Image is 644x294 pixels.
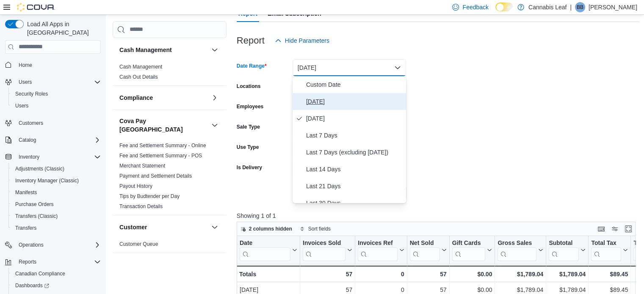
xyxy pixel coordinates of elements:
button: Customer [119,223,208,231]
button: Sort fields [296,224,334,234]
span: Inventory Manager (Classic) [12,176,101,186]
a: Transaction Details [119,203,163,209]
a: Purchase Orders [12,199,57,209]
span: Inventory [19,154,39,160]
button: Keyboard shortcuts [596,224,606,234]
a: Transfers (Classic) [12,211,61,221]
button: Reports [2,256,104,268]
span: 2 columns hidden [249,225,292,232]
a: Manifests [12,187,40,198]
p: Cannabis Leaf [528,2,567,12]
span: Last 30 Days [306,198,403,208]
div: Subtotal [549,239,579,261]
div: Net Sold [409,239,439,247]
a: Tips by Budtender per Day [119,193,180,199]
button: Customers [2,117,104,129]
div: 0 [358,269,404,279]
span: Tips by Budtender per Day [119,193,180,200]
button: Subtotal [549,239,586,261]
span: Customer Queue [119,241,158,247]
label: Use Type [237,144,259,151]
label: Sale Type [237,124,260,130]
a: Home [15,60,36,70]
span: Adjustments (Classic) [12,164,101,174]
button: Cova Pay [GEOGRAPHIC_DATA] [210,120,220,130]
button: Display options [610,224,620,234]
span: Operations [19,242,44,248]
span: Manifests [12,187,101,198]
span: Customers [15,118,101,128]
span: Home [15,60,101,70]
span: Purchase Orders [12,199,101,209]
span: Transfers (Classic) [12,211,101,221]
button: Catalog [2,134,104,146]
a: Adjustments (Classic) [12,164,68,174]
span: Users [19,79,32,85]
div: Date [240,239,290,247]
button: Users [15,77,35,87]
div: Invoices Ref [358,239,397,261]
div: 57 [303,269,352,279]
button: Operations [2,239,104,251]
span: Manifests [15,189,37,196]
span: Operations [15,240,101,250]
p: [PERSON_NAME] [589,2,637,12]
button: Cova Pay [GEOGRAPHIC_DATA] [119,117,208,134]
span: Fee and Settlement Summary - POS [119,152,202,159]
h3: Report [237,36,265,46]
a: Dashboards [12,280,53,291]
div: Gift Card Sales [452,239,485,261]
button: Adjustments (Classic) [8,163,104,175]
span: Last 14 Days [306,164,403,174]
button: Cash Management [210,45,220,55]
div: Total Tax [591,239,621,261]
span: Last 7 Days [306,130,403,140]
span: Hide Parameters [285,36,329,45]
div: $0.00 [452,269,492,279]
span: Canadian Compliance [15,270,65,277]
a: Payment and Settlement Details [119,173,192,179]
button: Purchase Orders [8,198,104,210]
span: Catalog [15,135,101,145]
div: Invoices Sold [303,239,345,261]
a: Users [12,101,32,111]
input: Dark Mode [495,3,513,11]
button: Manifests [8,187,104,198]
a: Inventory Manager (Classic) [12,176,82,186]
button: Home [2,59,104,71]
label: Is Delivery [237,164,262,171]
div: Cash Management [113,62,227,85]
span: [DATE] [306,96,403,107]
span: BB [577,2,583,12]
div: Cova Pay [GEOGRAPHIC_DATA] [113,140,227,215]
label: Date Range [237,63,267,69]
div: $1,789.04 [498,269,543,279]
span: [DATE] [306,113,403,124]
div: 57 [409,269,446,279]
span: Purchase Orders [15,201,54,208]
span: Feedback [462,3,488,11]
span: Dashboards [15,282,49,289]
div: Invoices Ref [358,239,397,247]
div: Total Tax [591,239,621,247]
span: Home [19,62,32,69]
button: Date [240,239,297,261]
a: Merchant Statement [119,163,165,169]
button: Net Sold [409,239,446,261]
span: Payout History [119,183,152,190]
h3: Customer [119,223,147,231]
div: Gross Sales [498,239,536,247]
button: Reports [15,257,40,267]
span: Inventory Manager (Classic) [15,177,79,184]
button: Catalog [15,135,39,145]
button: Invoices Sold [303,239,352,261]
span: Users [15,102,28,109]
button: Users [8,100,104,112]
div: Net Sold [409,239,439,261]
button: Cash Management [119,46,208,54]
button: Transfers [8,222,104,234]
button: Inventory [2,151,104,163]
a: Dashboards [8,280,104,291]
